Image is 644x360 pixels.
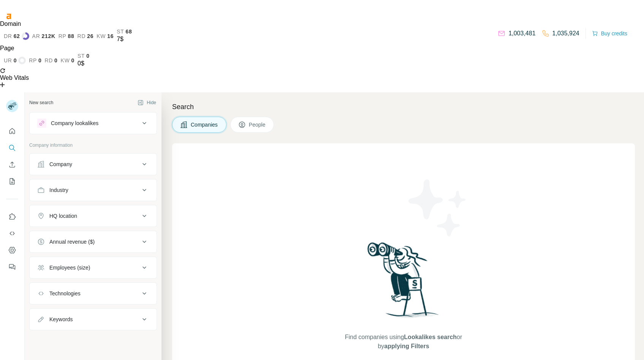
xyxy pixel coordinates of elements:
button: Company [30,155,157,173]
span: Companies [191,121,218,128]
h4: Search [172,101,635,112]
span: 0 [54,57,58,63]
button: Search [6,141,18,155]
p: 1,035,924 [552,29,579,38]
span: kw [61,57,70,63]
div: Annual revenue ($) [49,238,95,246]
a: rd26 [78,33,94,39]
a: ur0 [4,57,26,64]
span: kw [97,33,106,39]
span: Lookalikes search [404,334,457,340]
span: 16 [107,33,114,39]
span: rd [44,57,53,63]
button: Dashboard [6,243,18,257]
a: rp88 [59,33,74,39]
span: 0 [71,57,75,63]
span: 88 [68,33,74,39]
button: Use Surfe API [6,227,18,240]
button: Use Surfe on LinkedIn [6,210,18,224]
span: Find companies using or by [343,333,464,351]
img: Surfe Illustration - Stars [403,174,472,242]
div: Industry [49,186,68,194]
a: rd0 [44,57,57,63]
div: Technologies [49,290,81,297]
div: New search [29,99,53,106]
div: 7$ [117,35,132,44]
a: rp0 [29,57,41,63]
a: kw16 [97,33,114,39]
span: ur [4,57,12,63]
div: Employees (size) [49,264,90,271]
a: st68 [117,29,132,35]
span: rp [59,33,66,39]
button: Technologies [30,284,157,303]
button: Quick start [6,124,18,138]
span: 212K [41,33,55,39]
span: st [78,53,85,59]
button: Annual revenue ($) [30,233,157,251]
img: Surfe Illustration - Woman searching with binoculars [364,240,443,325]
span: 26 [87,33,93,39]
span: 0 [86,53,90,59]
div: Company lookalikes [51,119,98,127]
div: 0$ [78,59,90,68]
button: Enrich CSV [6,158,18,171]
a: dr62 [4,32,29,40]
button: Industry [30,181,157,199]
div: Company [49,160,72,168]
p: Company information [29,142,157,149]
span: 68 [125,29,132,35]
button: My lists [6,174,18,188]
button: Company lookalikes [30,114,157,132]
div: Keywords [49,316,73,323]
button: Buy credits [592,28,627,39]
button: Keywords [30,310,157,328]
span: rp [29,57,37,63]
div: HQ location [49,212,77,220]
span: 62 [14,33,20,39]
a: ar212K [32,33,55,39]
span: applying Filters [384,343,429,349]
a: st0 [78,53,90,59]
span: dr [4,33,12,39]
button: Feedback [6,260,18,274]
button: HQ location [30,207,157,225]
span: 0 [14,57,17,63]
span: People [249,121,266,128]
p: 1,003,481 [508,29,535,38]
span: st [117,29,124,35]
button: Employees (size) [30,259,157,277]
a: kw0 [61,57,74,63]
span: rd [78,33,86,39]
span: ar [32,33,40,39]
span: 0 [38,57,42,63]
button: Hide [132,97,161,108]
